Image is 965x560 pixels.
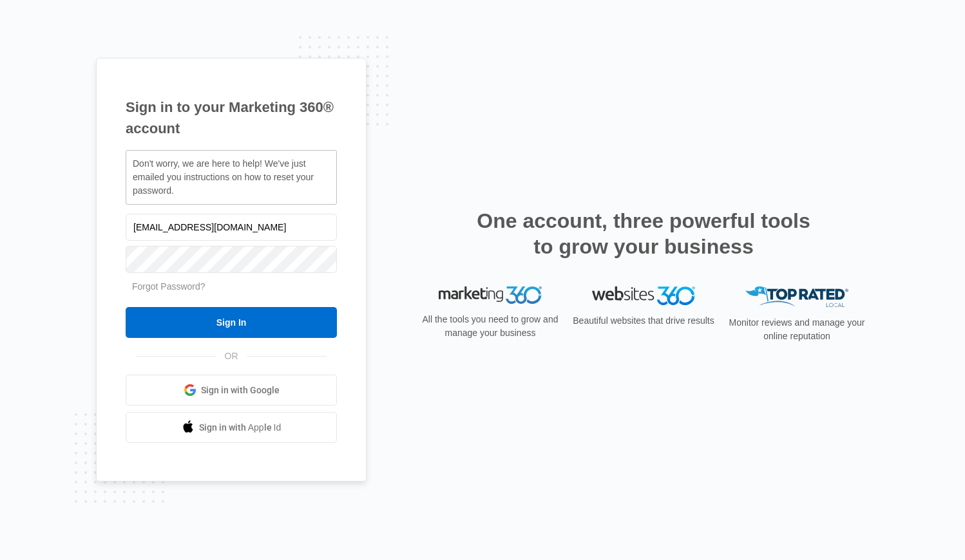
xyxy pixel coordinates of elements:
img: Top Rated Local [745,286,848,308]
input: Email [126,214,337,241]
img: Marketing 360 [439,286,542,304]
p: Monitor reviews and manage your online reputation [725,316,869,343]
input: Sign In [126,307,337,338]
span: Don't worry, we are here to help! We've just emailed you instructions on how to reset your password. [133,158,314,196]
h2: One account, three powerful tools to grow your business [473,208,814,259]
p: Beautiful websites that drive results [571,314,716,328]
a: Sign in with Google [126,375,337,406]
span: OR [216,350,247,363]
span: Sign in with Apple Id [199,421,282,434]
img: Websites 360 [592,286,695,305]
p: All the tools you need to grow and manage your business [418,313,562,340]
a: Forgot Password? [132,281,205,292]
h1: Sign in to your Marketing 360® account [126,97,337,139]
a: Sign in with Apple Id [126,412,337,443]
span: Sign in with Google [201,384,280,397]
